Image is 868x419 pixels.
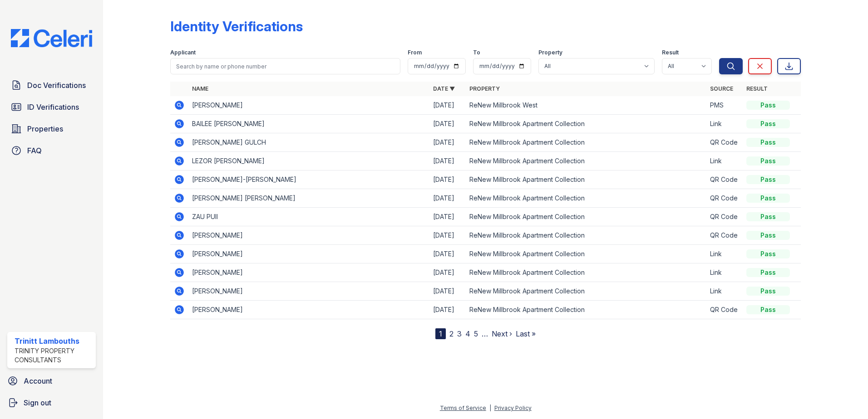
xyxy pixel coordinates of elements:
td: QR Code [706,301,743,319]
td: [DATE] [429,96,466,115]
span: ID Verifications [27,102,79,112]
td: QR Code [706,189,743,208]
div: Pass [746,175,790,184]
td: [DATE] [429,282,466,301]
td: ZAU PUII [188,208,429,226]
td: [PERSON_NAME] [PERSON_NAME] [188,189,429,208]
td: Link [706,245,743,263]
span: Doc Verifications [27,80,86,91]
div: Pass [746,268,790,277]
td: [PERSON_NAME]-[PERSON_NAME] [188,171,429,189]
label: To [473,49,480,56]
div: Pass [746,156,790,166]
a: Account [4,372,99,390]
td: [PERSON_NAME] [188,263,429,282]
a: FAQ [7,141,96,160]
label: From [408,49,422,56]
td: [PERSON_NAME] [188,245,429,263]
td: ReNew Millbrook Apartment Collection [466,133,707,152]
td: [DATE] [429,208,466,226]
td: LEZOR [PERSON_NAME] [188,152,429,171]
td: Link [706,282,743,301]
a: Date ▼ [433,85,455,92]
td: ReNew Millbrook Apartment Collection [466,226,707,245]
a: ID Verifications [7,98,96,116]
a: Last » [516,329,536,338]
div: Pass [746,101,790,110]
td: [DATE] [429,171,466,189]
td: [PERSON_NAME] [188,226,429,245]
td: ReNew Millbrook Apartment Collection [466,282,707,301]
a: 4 [465,329,470,338]
a: Sign out [4,394,99,412]
a: Property [469,85,500,92]
a: Source [710,85,733,92]
img: CE_Logo_Blue-a8612792a0a2168367f1c8372b55b34899dd931a85d93a1a3d3e32e68fde9ad4.png [4,29,99,47]
td: ReNew Millbrook Apartment Collection [466,152,707,171]
td: ReNew Millbrook Apartment Collection [466,245,707,263]
a: 3 [457,329,462,338]
a: Privacy Policy [494,404,532,411]
td: [DATE] [429,189,466,208]
a: Next › [492,329,512,338]
td: BAILEE [PERSON_NAME] [188,115,429,133]
td: ReNew Millbrook Apartment Collection [466,301,707,319]
td: Link [706,115,743,133]
div: Trinitt Lambouths [15,336,92,346]
td: ReNew Millbrook Apartment Collection [466,263,707,282]
input: Search by name or phone number [170,58,400,74]
div: 1 [435,328,446,339]
label: Property [538,49,562,56]
label: Result [662,49,679,56]
td: [DATE] [429,152,466,171]
td: QR Code [706,171,743,189]
span: Sign out [24,397,51,408]
td: QR Code [706,208,743,226]
span: FAQ [27,145,42,156]
td: [PERSON_NAME] [188,301,429,319]
td: ReNew Millbrook West [466,96,707,115]
td: [DATE] [429,245,466,263]
td: ReNew Millbrook Apartment Collection [466,189,707,208]
div: Trinity Property Consultants [15,346,92,365]
td: Link [706,152,743,171]
a: 5 [474,329,478,338]
span: … [482,328,488,339]
div: Pass [746,305,790,314]
a: Terms of Service [440,404,486,411]
td: [DATE] [429,301,466,319]
div: Identity Verifications [170,18,303,34]
td: ReNew Millbrook Apartment Collection [466,171,707,189]
div: Pass [746,119,790,128]
td: QR Code [706,133,743,152]
a: 2 [449,329,454,338]
div: Pass [746,212,790,221]
div: Pass [746,194,790,203]
td: ReNew Millbrook Apartment Collection [466,115,707,133]
td: [DATE] [429,115,466,133]
a: Properties [7,120,96,138]
div: Pass [746,138,790,147]
div: Pass [746,287,790,296]
td: Link [706,263,743,282]
td: ReNew Millbrook Apartment Collection [466,208,707,226]
td: PMS [706,96,743,115]
td: QR Code [706,226,743,245]
label: Applicant [170,49,196,56]
div: | [489,404,491,411]
span: Properties [27,123,63,134]
td: [DATE] [429,133,466,152]
td: [PERSON_NAME] [188,96,429,115]
td: [DATE] [429,226,466,245]
td: [DATE] [429,263,466,282]
div: Pass [746,231,790,240]
td: [PERSON_NAME] [188,282,429,301]
span: Account [24,375,52,386]
a: Result [746,85,768,92]
div: Pass [746,249,790,258]
td: [PERSON_NAME] GULCH [188,133,429,152]
a: Name [192,85,208,92]
a: Doc Verifications [7,76,96,94]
